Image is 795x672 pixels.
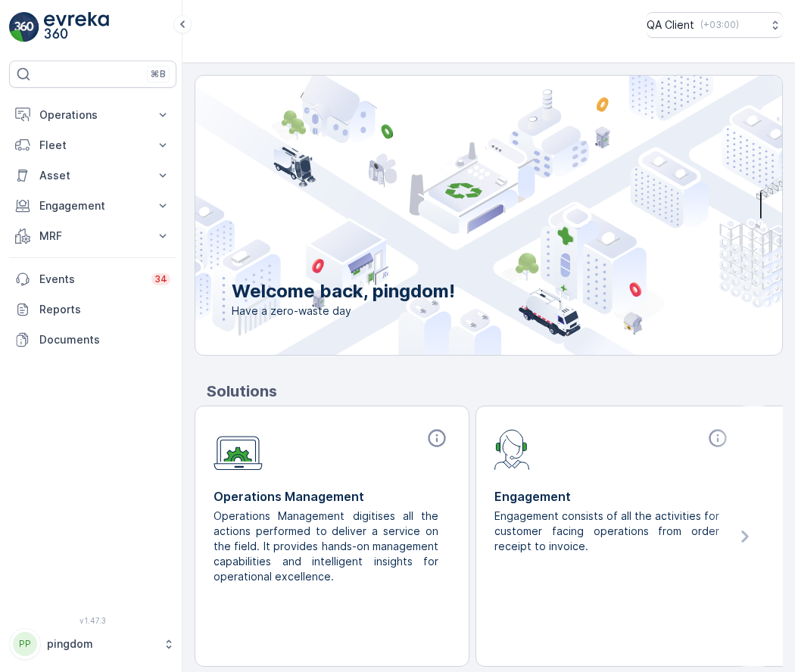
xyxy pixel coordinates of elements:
[9,191,176,221] button: Engagement
[647,17,694,33] p: QA Client
[214,487,450,506] p: Operations Management
[127,76,782,355] img: city illustration
[494,509,719,554] p: Engagement consists of all the activities for customer facing operations from order receipt to in...
[39,138,146,153] p: Fleet
[39,168,146,183] p: Asset
[47,636,155,652] p: pingdom
[214,509,438,584] p: Operations Management digitises all the actions performed to deliver a service on the field. It p...
[39,229,146,244] p: MRF
[700,19,739,31] p: ( +03:00 )
[39,198,146,213] p: Engagement
[647,12,783,38] button: QA Client(+03:00)
[207,380,783,403] p: Solutions
[44,12,109,42] img: logo_light-DOdMpM7g.png
[9,12,39,42] img: logo
[39,302,170,317] p: Reports
[39,107,146,123] p: Operations
[9,616,176,625] span: v 1.47.3
[214,428,263,471] img: module-icon
[232,303,455,319] span: Have a zero-waste day
[151,68,166,80] p: ⌘B
[9,221,176,251] button: MRF
[9,294,176,325] a: Reports
[9,100,176,130] button: Operations
[494,428,530,470] img: module-icon
[9,130,176,160] button: Fleet
[9,160,176,191] button: Asset
[9,325,176,355] a: Documents
[9,628,176,660] button: PPpingdom
[154,273,167,285] p: 34
[39,332,170,347] p: Documents
[232,279,455,303] p: Welcome back, pingdom!
[13,632,37,656] div: PP
[9,264,176,294] a: Events34
[494,487,731,506] p: Engagement
[39,272,142,287] p: Events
